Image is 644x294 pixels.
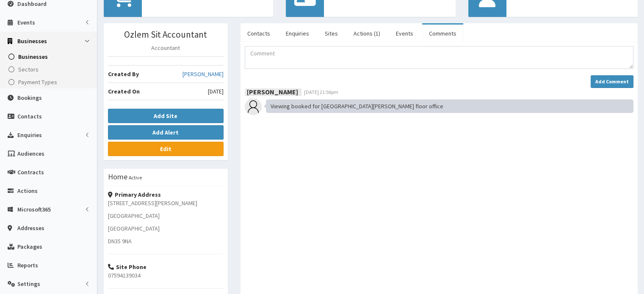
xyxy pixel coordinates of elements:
[160,145,171,153] b: Edit
[17,94,42,102] span: Bookings
[17,150,44,157] span: Audiences
[347,25,387,42] a: Actions (1)
[17,168,44,176] span: Contracts
[108,30,224,39] h3: Ozlem Sit Accountant
[17,224,44,232] span: Addresses
[108,237,224,245] p: DN35 9NA
[2,50,97,63] a: Businesses
[17,19,35,26] span: Events
[279,25,316,42] a: Enquiries
[108,199,224,207] p: [STREET_ADDRESS][PERSON_NAME]
[247,87,298,96] b: [PERSON_NAME]
[154,112,177,120] b: Add Site
[108,88,140,95] b: Created On
[318,25,345,42] a: Sites
[108,263,146,271] strong: Site Phone
[108,125,224,140] button: Add Alert
[17,280,40,288] span: Settings
[17,187,38,195] span: Actions
[108,70,139,78] b: Created By
[108,224,224,233] p: [GEOGRAPHIC_DATA]
[17,206,51,213] span: Microsoft365
[17,113,42,120] span: Contacts
[18,53,48,60] span: Businesses
[108,271,224,280] p: 07594139034
[208,87,224,96] span: [DATE]
[591,75,633,88] button: Add Comment
[266,99,633,113] div: Viewing booked for [GEOGRAPHIC_DATA][PERSON_NAME] floor office
[17,131,42,139] span: Enquiries
[18,78,57,86] span: Payment Types
[2,63,97,76] a: Sectors
[108,173,127,181] h3: Home
[240,25,277,42] a: Contacts
[182,70,224,78] a: [PERSON_NAME]
[129,174,142,181] small: Active
[17,243,42,250] span: Packages
[17,261,38,269] span: Reports
[304,89,338,95] span: [DATE] 21:56pm
[108,212,224,220] p: [GEOGRAPHIC_DATA]
[108,44,224,52] p: Accountant
[422,25,463,42] a: Comments
[245,46,633,69] textarea: Comment
[152,129,179,136] b: Add Alert
[389,25,420,42] a: Events
[108,191,161,198] strong: Primary Address
[2,76,97,88] a: Payment Types
[595,78,629,85] strong: Add Comment
[18,66,39,73] span: Sectors
[108,142,224,156] a: Edit
[17,37,47,45] span: Businesses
